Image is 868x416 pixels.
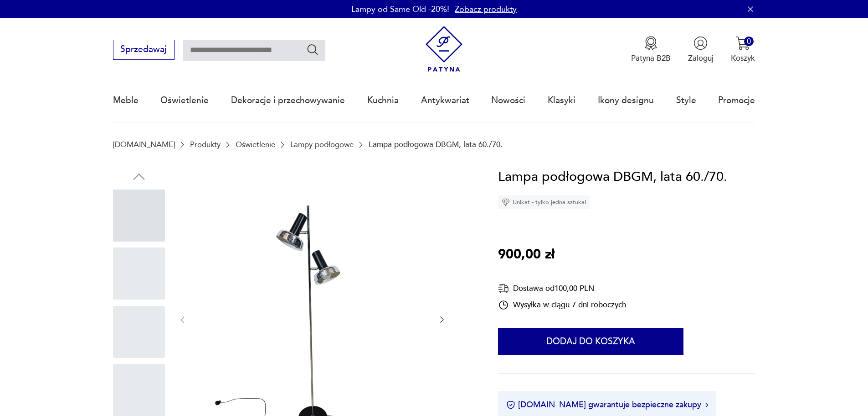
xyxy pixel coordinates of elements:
[631,36,671,63] a: Ikona medaluPatyna B2B
[498,244,555,265] p: 900,00 zł
[688,36,714,63] button: Zaloguj
[498,167,727,188] h1: Lampa podłogowa DBGM, lata 60./70.
[306,43,319,56] button: Szukaj
[160,79,209,121] a: Oświetlenie
[548,79,575,121] a: Klasyki
[644,36,658,50] img: Ikona medalu
[113,47,175,54] a: Sprzedawaj
[367,79,399,121] a: Kuchnia
[498,328,683,355] button: Dodaj do koszyka
[506,399,708,411] button: [DOMAIN_NAME] gwarantuje bezpieczne zakupy
[506,400,515,410] img: Ikona certyfikatu
[190,140,221,149] a: Produkty
[491,79,525,121] a: Nowości
[498,283,626,294] div: Dostawa od 100,00 PLN
[455,4,517,15] a: Zobacz produkty
[631,36,671,63] button: Patyna B2B
[705,403,708,407] img: Ikona strzałki w prawo
[631,53,671,63] p: Patyna B2B
[421,79,469,121] a: Antykwariat
[693,36,708,50] img: Ikonka użytkownika
[676,79,696,121] a: Style
[731,36,755,63] button: 0Koszyk
[736,36,750,50] img: Ikona koszyka
[231,79,345,121] a: Dekoracje i przechowywanie
[598,79,654,121] a: Ikony designu
[369,140,503,149] p: Lampa podłogowa DBGM, lata 60./70.
[498,195,590,209] div: Unikat - tylko jedna sztuka!
[718,79,755,121] a: Promocje
[688,53,714,63] p: Zaloguj
[498,283,509,294] img: Ikona dostawy
[113,140,175,149] a: [DOMAIN_NAME]
[113,40,175,60] button: Sprzedawaj
[731,53,755,63] p: Koszyk
[502,198,510,206] img: Ikona diamentu
[421,26,467,72] img: Patyna - sklep z meblami i dekoracjami vintage
[113,79,139,121] a: Meble
[744,37,754,46] div: 0
[351,4,449,15] p: Lampy od Same Old -20%!
[236,140,275,149] a: Oświetlenie
[290,140,354,149] a: Lampy podłogowe
[498,300,626,311] div: Wysyłka w ciągu 7 dni roboczych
